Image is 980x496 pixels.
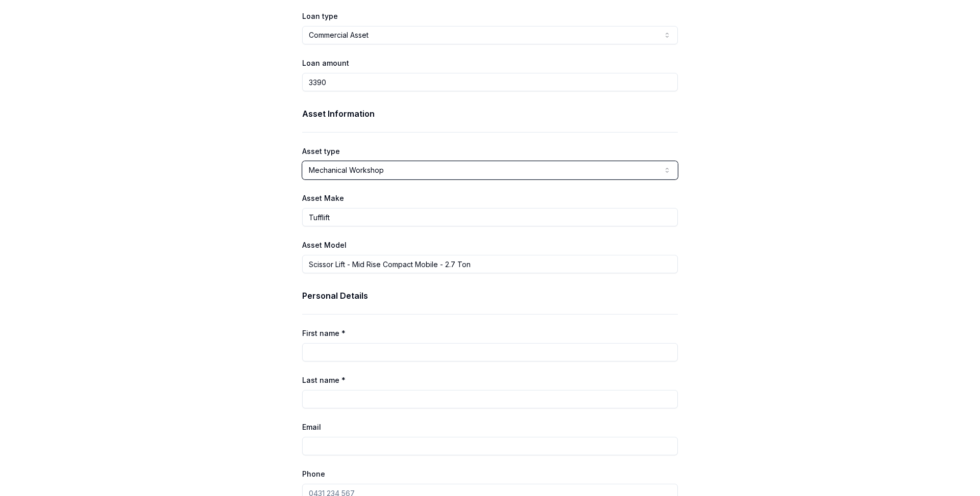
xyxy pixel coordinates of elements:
label: Email [302,423,321,431]
input: $ [302,73,678,91]
label: Loan type [302,12,338,20]
h3: Personal Details [302,290,678,302]
label: Phone [302,469,325,478]
label: Last name * [302,376,346,384]
label: First name * [302,329,346,337]
label: Asset Model [302,241,347,249]
label: Asset Make [302,194,344,202]
h3: Asset Information [302,108,678,120]
label: Asset type [302,147,340,155]
label: Loan amount [302,59,349,67]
